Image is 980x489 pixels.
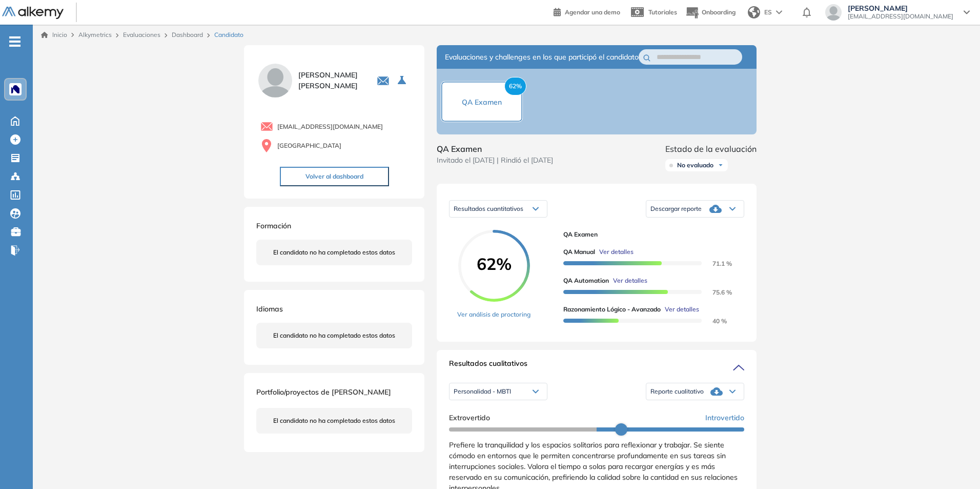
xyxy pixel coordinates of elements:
[705,413,744,423] span: Introvertido
[449,413,490,423] span: Extrovertido
[650,205,702,213] span: Descargar reporte
[449,358,527,375] span: Resultados cualitativos
[280,167,389,186] button: Volver al dashboard
[214,30,243,40] span: Candidato
[563,276,609,285] span: QA Automation
[609,276,647,285] button: Ver detalles
[563,247,595,257] span: QA Manual
[2,7,64,19] img: Logo
[665,143,757,155] span: Estado de la evaluación
[273,416,395,425] span: El candidato no ha completado estos datos
[123,31,160,38] a: Evaluaciones
[458,256,530,272] span: 62%
[700,260,732,267] span: 71.1 %
[700,317,727,325] span: 40 %
[661,305,699,314] button: Ver detalles
[394,71,412,90] button: Seleccione la evaluación activa
[298,70,364,91] span: [PERSON_NAME] [PERSON_NAME]
[748,6,760,18] img: world
[277,141,341,150] span: [GEOGRAPHIC_DATA]
[563,230,736,239] span: QA Examen
[273,331,395,340] span: El candidato no ha completado estos datos
[11,85,19,93] img: https://assets.alkemy.org/workspaces/1394/c9baeb50-dbbd-46c2-a7b2-c74a16be862c.png
[437,155,553,166] span: Invitado el [DATE] | Rindió el [DATE]
[256,62,294,100] img: PROFILE_MENU_LOGO_USER
[718,162,724,168] img: Ícono de flecha
[277,122,383,131] span: [EMAIL_ADDRESS][DOMAIN_NAME]
[700,288,732,296] span: 75.6 %
[273,248,395,257] span: El candidato no ha completado estos datos
[9,41,21,43] i: -
[665,305,699,314] span: Ver detalles
[78,31,112,38] span: Alkymetrics
[256,304,283,314] span: Idiomas
[776,10,782,14] img: arrow
[848,12,953,21] span: [EMAIL_ADDRESS][DOMAIN_NAME]
[565,8,620,16] span: Agendar una demo
[563,305,661,314] span: Razonamiento Lógico - Avanzado
[457,310,530,319] a: Ver análisis de proctoring
[172,31,203,38] a: Dashboard
[648,8,677,16] span: Tutoriales
[41,30,67,40] a: Inicio
[454,205,523,212] span: Resultados cuantitativos
[929,440,980,489] div: Widget de chat
[613,276,647,285] span: Ver detalles
[650,387,704,396] span: Reporte cualitativo
[445,52,639,63] span: Evaluaciones y challenges en los que participó el candidato
[677,161,713,169] span: No evaluado
[462,97,502,107] span: QA Examen
[848,4,953,12] span: [PERSON_NAME]
[437,143,553,155] span: QA Examen
[929,440,980,489] iframe: Chat Widget
[454,387,511,396] span: Personalidad - MBTI
[256,221,291,230] span: Formación
[685,2,736,24] button: Onboarding
[764,8,772,17] span: ES
[595,247,634,257] button: Ver detalles
[504,77,526,95] span: 62%
[702,8,736,16] span: Onboarding
[256,387,391,397] span: Portfolio/proyectos de [PERSON_NAME]
[599,247,634,257] span: Ver detalles
[554,5,620,17] a: Agendar una demo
